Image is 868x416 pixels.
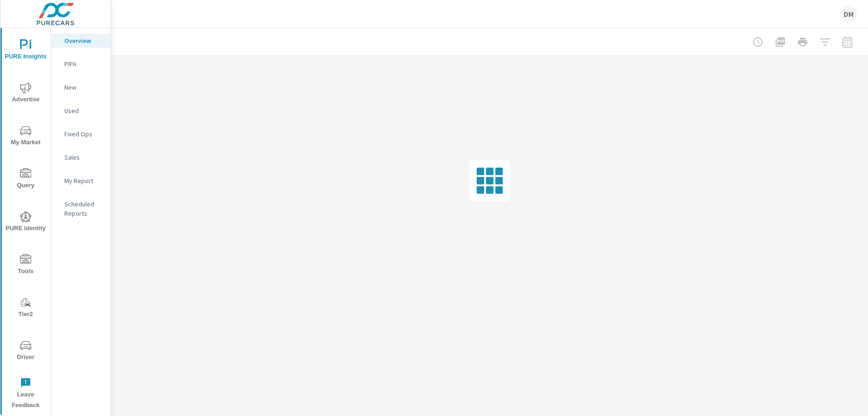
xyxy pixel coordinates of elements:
[51,80,111,94] div: New
[64,106,103,115] p: Used
[64,153,103,162] p: Sales
[64,59,103,69] p: PIPA
[51,174,111,188] div: My Report
[3,377,48,411] span: Leave Feedback
[3,39,48,62] span: PURE Insights
[51,197,111,220] div: Scheduled Reports
[3,254,48,277] span: Tools
[0,28,51,415] div: nav menu
[3,168,48,191] span: Query
[840,6,857,22] div: DM
[64,176,103,185] p: My Report
[3,125,48,148] span: My Market
[3,340,48,363] span: Driver
[64,83,103,92] p: New
[64,199,103,218] p: Scheduled Reports
[3,211,48,234] span: PURE Identity
[51,104,111,118] div: Used
[51,150,111,164] div: Sales
[51,34,111,48] div: Overview
[64,36,103,45] p: Overview
[3,82,48,105] span: Advertise
[51,127,111,141] div: Fixed Ops
[3,297,48,320] span: Tier2
[64,129,103,139] p: Fixed Ops
[51,57,111,71] div: PIPA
